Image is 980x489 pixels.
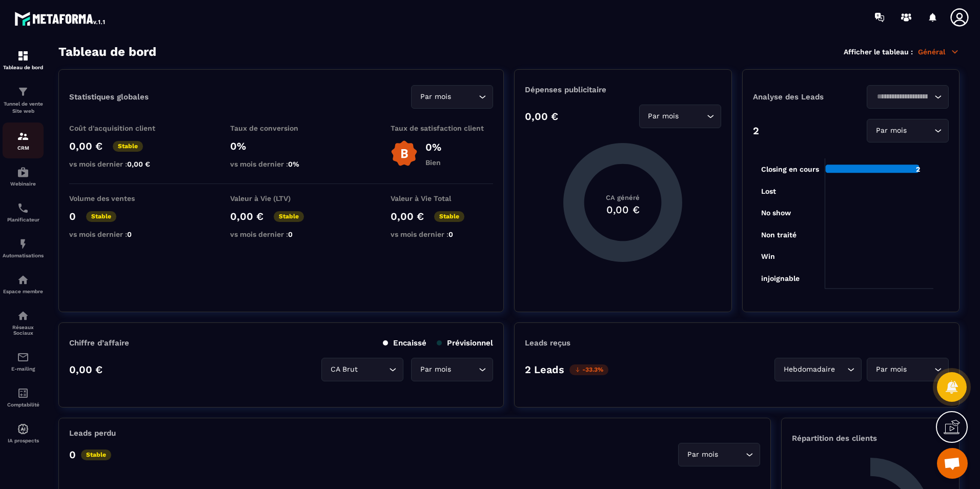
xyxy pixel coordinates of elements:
[909,125,932,136] input: Search for option
[774,358,862,381] div: Search for option
[69,363,103,376] p: 0,00 €
[127,230,132,238] span: 0
[17,351,29,363] img: email
[3,230,44,266] a: automationsautomationsAutomatisations
[360,364,386,375] input: Search for option
[3,402,44,407] p: Comptabilité
[69,449,76,461] p: 0
[3,181,44,187] p: Webinaire
[383,338,426,348] p: Encaissé
[230,160,333,168] p: vs mois dernier :
[113,141,143,152] p: Stable
[17,130,29,142] img: formation
[646,111,681,122] span: Par mois
[448,230,453,238] span: 0
[639,105,721,128] div: Search for option
[3,253,44,258] p: Automatisations
[453,364,476,375] input: Search for option
[230,230,333,238] p: vs mois dernier :
[69,160,172,168] p: vs mois dernier :
[681,111,704,122] input: Search for option
[288,160,299,168] span: 0%
[761,231,797,239] tspan: Non traité
[525,363,564,376] p: 2 Leads
[685,449,720,460] span: Par mois
[918,47,959,56] p: Général
[525,85,721,94] p: Dépenses publicitaire
[761,209,791,217] tspan: No show
[792,434,949,443] p: Répartition des clients
[909,364,932,375] input: Search for option
[391,194,493,202] p: Valeur à Vie Total
[17,86,29,98] img: formation
[17,202,29,214] img: scheduler
[411,358,493,381] div: Search for option
[3,366,44,372] p: E-mailing
[230,210,263,222] p: 0,00 €
[230,124,333,132] p: Taux de conversion
[328,364,360,375] span: CA Brut
[837,364,845,375] input: Search for option
[69,124,172,132] p: Coût d'acquisition client
[69,338,129,348] p: Chiffre d’affaire
[753,92,851,101] p: Analyse des Leads
[81,450,111,460] p: Stable
[391,124,493,132] p: Taux de satisfaction client
[425,158,441,167] p: Bien
[761,274,800,283] tspan: injoignable
[781,364,837,375] span: Hebdomadaire
[391,230,493,238] p: vs mois dernier :
[69,140,103,152] p: 0,00 €
[127,160,150,168] span: 0,00 €
[873,125,909,136] span: Par mois
[58,45,156,59] h3: Tableau de bord
[873,364,909,375] span: Par mois
[86,211,116,222] p: Stable
[14,9,107,28] img: logo
[525,338,570,348] p: Leads reçus
[3,217,44,222] p: Planificateur
[867,85,949,109] div: Search for option
[3,343,44,379] a: emailemailE-mailing
[17,310,29,322] img: social-network
[525,110,558,123] p: 0,00 €
[69,210,76,222] p: 0
[761,187,776,195] tspan: Lost
[230,140,333,152] p: 0%
[678,443,760,466] div: Search for option
[391,210,424,222] p: 0,00 €
[425,141,441,153] p: 0%
[17,166,29,178] img: automations
[3,302,44,343] a: social-networksocial-networkRéseaux Sociaux
[3,324,44,336] p: Réseaux Sociaux
[17,238,29,250] img: automations
[274,211,304,222] p: Stable
[69,194,172,202] p: Volume des ventes
[3,379,44,415] a: accountantaccountantComptabilité
[391,140,418,167] img: b-badge-o.b3b20ee6.svg
[3,194,44,230] a: schedulerschedulerPlanificateur
[321,358,403,381] div: Search for option
[3,123,44,158] a: formationformationCRM
[3,438,44,443] p: IA prospects
[3,158,44,194] a: automationsautomationsWebinaire
[569,364,608,375] p: -33.3%
[761,252,775,260] tspan: Win
[3,78,44,123] a: formationformationTunnel de vente Site web
[418,364,453,375] span: Par mois
[867,119,949,142] div: Search for option
[418,91,453,103] span: Par mois
[937,448,968,479] div: Ouvrir le chat
[753,125,759,137] p: 2
[69,230,172,238] p: vs mois dernier :
[761,165,819,174] tspan: Closing en cours
[3,65,44,70] p: Tableau de bord
[17,387,29,399] img: accountant
[411,85,493,109] div: Search for option
[17,274,29,286] img: automations
[3,289,44,294] p: Espace membre
[17,50,29,62] img: formation
[230,194,333,202] p: Valeur à Vie (LTV)
[3,266,44,302] a: automationsautomationsEspace membre
[873,91,932,103] input: Search for option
